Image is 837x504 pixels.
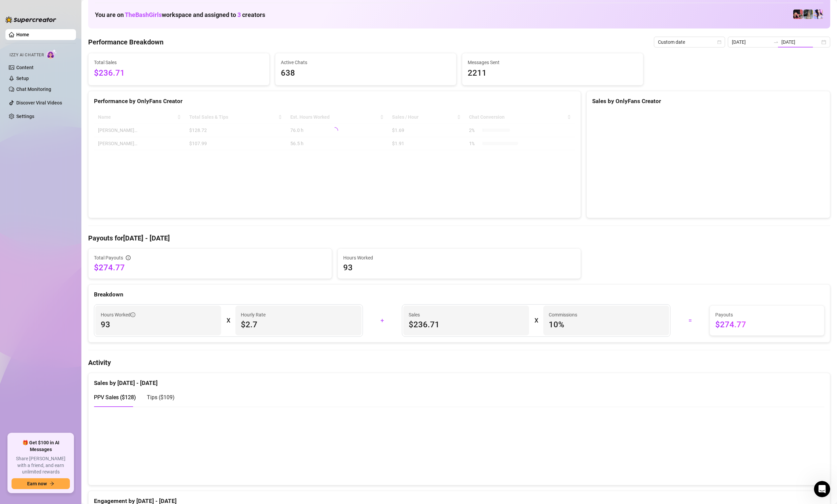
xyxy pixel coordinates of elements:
[101,311,135,318] span: Hours Worked
[715,311,819,318] span: Payouts
[125,11,162,18] span: TheBashGirls
[241,319,356,330] span: $2.7
[468,59,638,66] span: Messages Sent
[147,394,175,401] span: Tips ( $109 )
[88,233,830,243] h4: Payouts for [DATE] - [DATE]
[717,40,721,44] span: calendar
[241,311,266,318] article: Hourly Rate
[732,38,771,46] input: Start date
[5,16,56,23] img: logo-BBDzfeDw.svg
[675,315,705,326] div: =
[227,315,230,326] div: X
[814,481,830,497] iframe: Intercom live chat
[773,39,779,45] span: to
[16,100,62,105] a: Discover Viral Videos
[549,311,577,318] article: Commissions
[12,440,70,453] span: 🎁 Get $100 in AI Messages
[94,290,824,299] div: Breakdown
[94,254,123,261] span: Total Payouts
[409,311,524,318] span: Sales
[94,373,824,388] div: Sales by [DATE] - [DATE]
[16,76,29,81] a: Setup
[343,254,576,261] span: Hours Worked
[94,59,264,66] span: Total Sales
[94,394,136,401] span: PPV Sales ( $128 )
[549,319,664,330] span: 10 %
[343,262,576,273] span: 93
[781,38,820,46] input: End date
[101,319,216,330] span: 93
[126,255,131,260] span: info-circle
[281,59,451,66] span: Active Chats
[16,114,34,119] a: Settings
[12,478,70,489] button: Earn nowarrow-right
[793,9,803,19] img: Jacky
[16,32,29,37] a: Home
[94,262,326,273] span: $274.77
[16,86,51,92] a: Chat Monitoring
[534,315,538,326] div: X
[468,67,638,80] span: 2211
[330,126,339,135] span: loading
[46,49,57,59] img: AI Chatter
[409,319,524,330] span: $236.71
[715,319,819,330] span: $274.77
[50,481,54,486] span: arrow-right
[237,11,241,18] span: 3
[131,312,135,317] span: info-circle
[16,65,34,70] a: Content
[592,97,824,106] div: Sales by OnlyFans Creator
[94,97,575,106] div: Performance by OnlyFans Creator
[94,67,264,80] span: $236.71
[95,11,265,19] h1: You are on workspace and assigned to creators
[803,9,813,19] img: Brenda
[12,455,70,476] span: Share [PERSON_NAME] with a friend, and earn unlimited rewards
[27,481,47,486] span: Earn now
[814,9,823,19] img: Ary
[9,52,44,58] span: Izzy AI Chatter
[88,37,163,47] h4: Performance Breakdown
[367,315,398,326] div: +
[281,67,451,80] span: 638
[658,37,721,47] span: Custom date
[773,39,779,45] span: swap-right
[88,358,830,367] h4: Activity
